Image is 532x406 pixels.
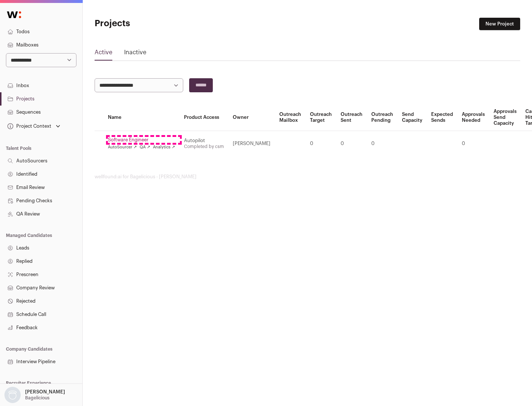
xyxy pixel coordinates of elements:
[184,138,224,144] div: Autopilot
[336,131,367,156] td: 0
[3,387,66,403] button: Open dropdown
[479,18,520,30] a: New Project
[228,131,275,156] td: [PERSON_NAME]
[427,104,457,131] th: Expected Sends
[275,104,306,131] th: Outreach Mailbox
[398,104,427,131] th: Send Capacity
[180,104,228,131] th: Product Access
[95,48,112,60] a: Active
[153,144,175,150] a: Analytics ↗
[124,48,146,60] a: Inactive
[184,144,224,149] a: Completed by csm
[4,387,21,403] img: nopic.png
[3,7,25,22] img: Wellfound
[95,18,236,30] h1: Projects
[25,389,65,395] p: [PERSON_NAME]
[228,104,275,131] th: Owner
[306,131,336,156] td: 0
[140,144,150,150] a: QA ↗
[336,104,367,131] th: Outreach Sent
[367,131,398,156] td: 0
[457,131,489,156] td: 0
[95,174,520,180] footer: wellfound:ai for Bagelicious - [PERSON_NAME]
[306,104,336,131] th: Outreach Target
[489,104,521,131] th: Approvals Send Capacity
[25,395,50,401] p: Bagelicious
[6,123,51,129] div: Project Context
[108,144,137,150] a: AutoSourcer ↗
[103,104,180,131] th: Name
[108,137,175,143] a: Software Engineer
[367,104,398,131] th: Outreach Pending
[6,121,62,131] button: Open dropdown
[457,104,489,131] th: Approvals Needed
